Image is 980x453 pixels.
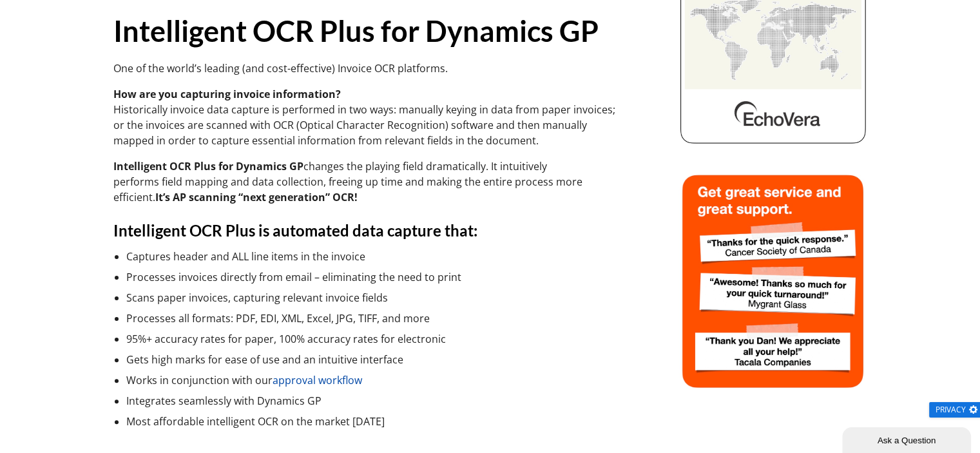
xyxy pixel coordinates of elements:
li: 95%+ accuracy rates for paper, 100% accuracy rates for electronic [126,331,616,347]
span: Privacy [936,406,966,413]
strong: for Dynamics GP [218,159,303,173]
strong: It’s AP scanning “next generation” OCR! [155,190,358,204]
li: Most affordable intelligent OCR on the market [DATE] [126,414,616,429]
p: changes the playing field dramatically. It intuitively performs field mapping and data collection... [113,159,616,205]
a: approval workflow [273,373,362,387]
h4: Intelligent OCR Plus is automated data capture that: [113,220,616,241]
li: Captures header and ALL line items in the invoice [126,249,616,264]
li: Gets high marks for ease of use and an intuitive interface [126,352,616,367]
p: One of the world’s leading (and cost-effective) Invoice OCR platforms. [113,61,616,76]
li: Integrates seamlessly with Dynamics GP [126,393,616,409]
iframe: chat widget [842,425,974,453]
img: gear.png [968,404,979,415]
li: Scans paper invoices, capturing relevant invoice fields [126,290,616,305]
li: Processes invoices directly from email – eliminating the need to print [126,269,616,285]
strong: How are you capturing invoice information? [113,87,341,101]
img: echovera intelligent ocr sales order automation [678,171,867,391]
p: Historically invoice data capture is performed in two ways: manually keying in data from paper in... [113,86,616,148]
strong: Intelligent OCR Plus for Dynamics GP [113,14,599,48]
li: Works in conjunction with our [126,372,616,388]
strong: Intelligent OCR Plus [113,159,216,173]
li: Processes all formats: PDF, EDI, XML, Excel, JPG, TIFF, and more [126,311,616,326]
